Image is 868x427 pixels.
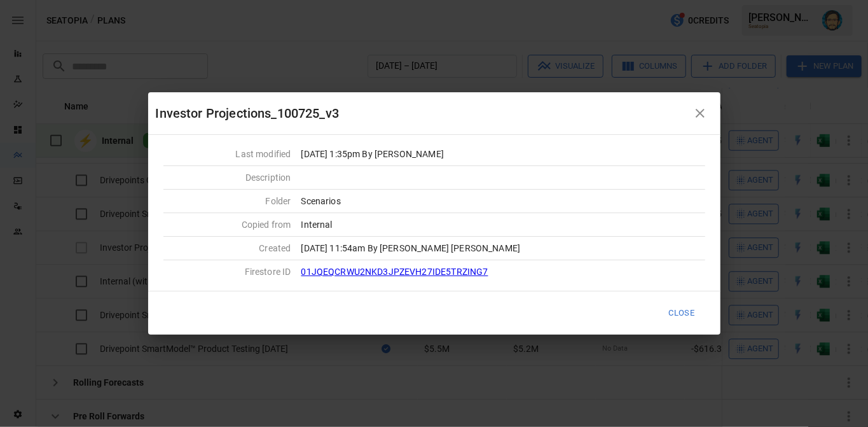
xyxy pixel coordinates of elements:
div: Firestore ID [163,265,291,278]
button: Close [661,302,703,323]
div: [DATE] 1:35pm By [PERSON_NAME] [301,148,705,160]
div: Description [163,171,291,184]
a: 01JQEQCRWU2NKD3JPZEVH27IDE5TRZING7 [301,267,488,277]
div: Internal [301,218,705,231]
div: Last modified [163,148,291,160]
div: Folder [163,195,291,207]
div: Investor Projections_100725_v3 [156,103,687,123]
div: [DATE] 11:54am By [PERSON_NAME] [PERSON_NAME] [301,242,705,255]
div: Created [163,242,291,255]
div: Scenarios [301,195,705,207]
div: Copied from [163,218,291,231]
